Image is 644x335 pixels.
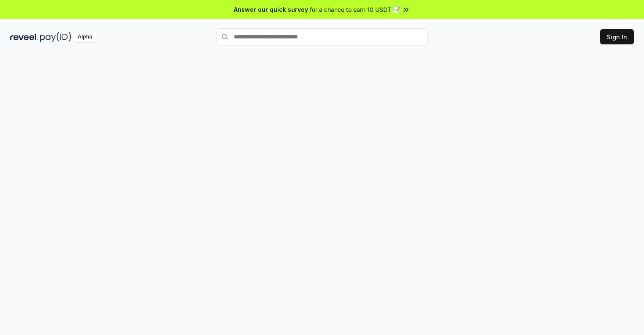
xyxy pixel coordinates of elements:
[234,5,308,14] span: Answer our quick survey
[310,5,400,14] span: for a chance to earn 10 USDT 📝
[40,32,71,42] img: pay_id
[73,32,97,42] div: Alpha
[10,32,38,42] img: reveel_dark
[600,29,634,44] button: Sign In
